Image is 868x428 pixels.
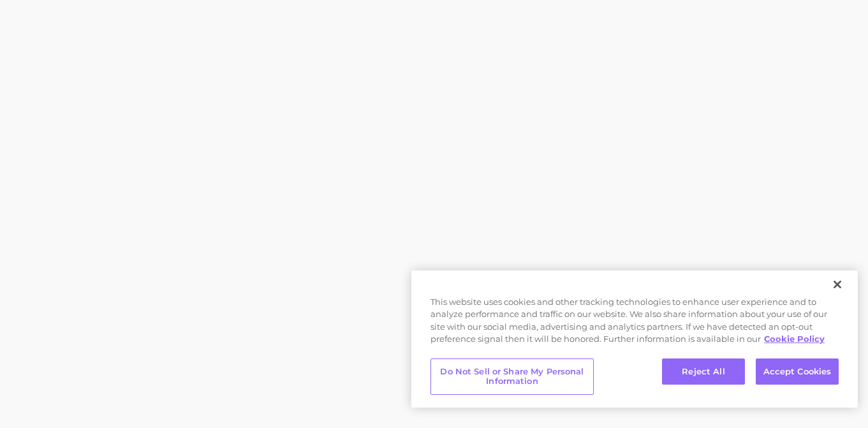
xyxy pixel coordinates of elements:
[662,358,745,385] button: Reject All
[411,270,858,408] div: Privacy
[823,270,851,299] button: Close
[430,358,594,395] button: Do Not Sell or Share My Personal Information, Opens the preference center dialog
[411,296,858,352] div: This website uses cookies and other tracking technologies to enhance user experience and to analy...
[756,358,839,385] button: Accept Cookies
[411,270,858,408] div: Cookie banner
[764,334,825,344] a: More information about your privacy, opens in a new tab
